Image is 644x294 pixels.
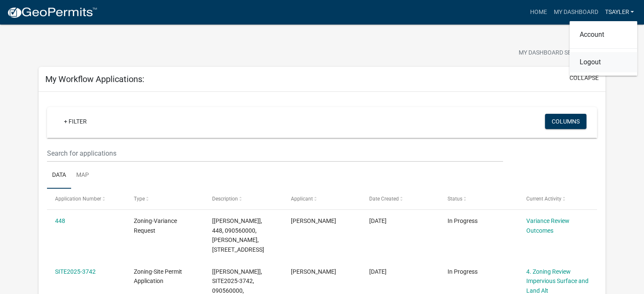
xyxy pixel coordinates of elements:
[526,4,550,20] a: Home
[569,21,637,76] div: tsayler
[45,74,144,84] h5: My Workflow Applications:
[55,217,65,224] a: 448
[361,189,439,209] datatable-header-cell: Date Created
[47,145,503,162] input: Search for applications
[545,114,586,129] button: Columns
[601,4,637,20] a: tsayler
[569,25,637,45] a: Account
[282,189,361,209] datatable-header-cell: Applicant
[526,196,561,202] span: Current Activity
[569,74,599,82] button: collapse
[439,189,518,209] datatable-header-cell: Status
[369,268,387,275] span: 07/14/2025
[204,189,282,209] datatable-header-cell: Description
[448,217,478,224] span: In Progress
[519,48,591,58] span: My Dashboard Settings
[526,217,569,234] a: Variance Review Outcomes
[134,268,182,285] span: Zoning-Site Permit Application
[134,217,177,234] span: Zoning-Variance Request
[71,162,94,189] a: Map
[47,189,125,209] datatable-header-cell: Application Number
[291,196,313,202] span: Applicant
[212,217,264,253] span: [Susan Rockwell], 448, 090560000, LANCE SAYLER, 37478 TULABY LAKE DR
[550,4,601,20] a: My Dashboard
[55,268,96,275] a: SITE2025-3742
[512,45,610,61] button: My Dashboard Settingssettings
[448,268,478,275] span: In Progress
[369,196,399,202] span: Date Created
[569,52,637,72] a: Logout
[291,268,336,275] span: Tammy Sayler
[125,189,204,209] datatable-header-cell: Type
[369,217,387,224] span: 07/14/2025
[518,189,597,209] datatable-header-cell: Current Activity
[47,162,71,189] a: Data
[57,114,94,129] a: + Filter
[55,196,101,202] span: Application Number
[134,196,145,202] span: Type
[291,217,336,224] span: Tammy Sayler
[448,196,462,202] span: Status
[212,196,238,202] span: Description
